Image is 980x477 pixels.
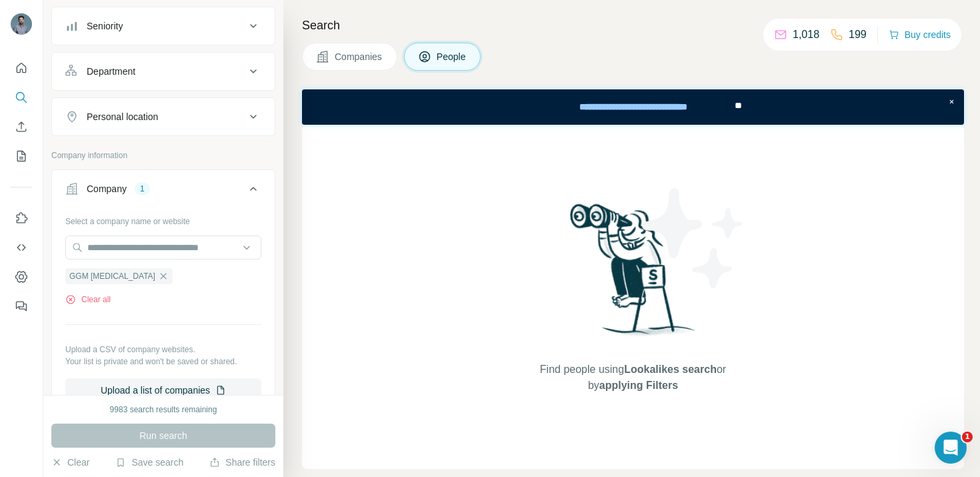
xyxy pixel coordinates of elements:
div: 9983 search results remaining [110,404,217,416]
img: Surfe Illustration - Stars [633,178,753,298]
button: Clear all [65,294,111,306]
button: Buy credits [889,25,951,44]
button: Quick start [11,56,32,80]
button: Personal location [52,101,275,133]
div: Select a company name or website [65,210,261,227]
p: Your list is private and won't be saved or shared. [65,356,261,368]
h4: Search [302,16,964,35]
span: 1 [962,432,973,442]
div: 1 [135,183,150,195]
button: Search [11,85,32,109]
img: Surfe Illustration - Woman searching with binoculars [564,200,703,349]
button: Save search [115,456,183,469]
button: Share filters [209,456,275,469]
button: Use Surfe API [11,235,32,260]
span: GGM [MEDICAL_DATA] [69,270,155,282]
div: Company [87,182,127,195]
p: Company information [51,149,275,161]
span: applying Filters [599,380,678,391]
button: Dashboard [11,265,32,289]
p: 199 [849,27,867,43]
p: 1,018 [793,27,819,43]
button: My lists [11,144,32,168]
div: Seniority [87,19,123,33]
button: Clear [51,456,89,469]
iframe: Banner [302,89,964,125]
button: Use Surfe on LinkedIn [11,206,32,230]
button: Enrich CSV [11,115,32,139]
button: Feedback [11,294,32,318]
img: Avatar [11,13,32,35]
div: Personal location [87,110,158,123]
span: Companies [335,50,383,63]
span: Lookalikes search [624,364,717,375]
button: Upload a list of companies [65,378,261,402]
button: Department [52,55,275,87]
p: Upload a CSV of company websites. [65,344,261,356]
span: People [437,50,467,63]
span: Find people using or by [526,362,739,394]
div: Department [87,65,135,78]
button: Company1 [52,173,275,210]
iframe: Intercom live chat [935,432,967,464]
button: Seniority [52,10,275,42]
